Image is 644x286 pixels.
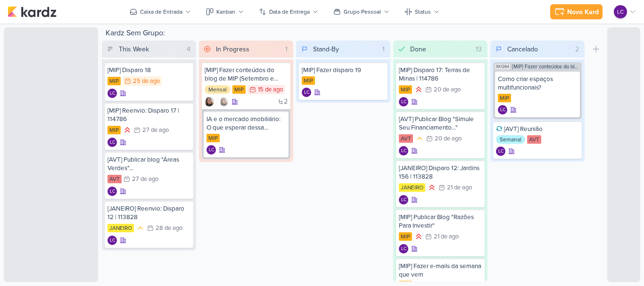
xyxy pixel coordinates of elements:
div: [AVT] Reunião [496,125,579,133]
div: Kardz Sem Grupo: [102,27,603,41]
div: Criador(a): Laís Costa [107,138,117,147]
p: LC [304,90,309,95]
div: IA e o mercado imobiliário: O que esperar dessa realidade vitual [206,115,286,132]
div: JANEIRO [399,183,425,192]
p: LC [110,140,115,145]
div: [MIP] Fazer disparo 19 [302,66,385,74]
div: [MIP] Disparo 18 [107,66,190,74]
p: LC [500,108,505,113]
div: Prioridade Alta [414,85,423,94]
div: Laís Costa [206,145,216,155]
div: Laís Costa [399,146,408,155]
div: MIP [399,232,412,241]
div: Laís Costa [302,88,311,97]
img: Sharlene Khoury [205,97,214,106]
div: JANEIRO [107,224,134,232]
div: [MIP] Fazer e-mails da semana que vem [399,262,482,279]
div: Laís Costa [107,138,117,147]
div: Laís Costa [496,147,505,156]
div: Laís Costa [498,105,507,114]
img: Sharlene Khoury [219,97,229,106]
p: LC [209,148,214,153]
p: LC [401,247,406,252]
div: Criador(a): Laís Costa [302,88,311,97]
p: LC [110,189,115,194]
div: Criador(a): Laís Costa [206,145,216,155]
div: MIP [498,94,511,102]
div: Criador(a): Laís Costa [107,89,117,98]
span: [MIP] Fazer conteúdos do blog de MIP (Setembro e Outubro) [512,64,580,69]
div: [JANEIRO] Reenvio: Disparo 12 | 113828 [107,204,190,221]
div: Laís Costa [399,97,408,106]
div: MIP [399,85,412,94]
div: 4 [183,44,194,54]
div: Criador(a): Laís Costa [496,147,505,156]
div: MIP [302,76,315,85]
div: AVT [399,134,413,143]
div: 13 [472,44,486,54]
div: Mensal [205,85,231,94]
div: AVT [527,135,541,144]
div: Prioridade Média [415,134,424,143]
div: 27 de ago [132,176,158,182]
p: LC [401,100,406,105]
div: [MIP] Fazer conteúdos do blog de MIP (Setembro e Outubro) [205,66,288,83]
div: Prioridade Média [136,223,145,233]
p: LC [110,91,115,96]
div: [MIP] Reenvio: Disparo 17 | 114786 [107,106,190,123]
div: Laís Costa [399,195,408,204]
div: MIP [107,126,121,134]
div: Criador(a): Laís Costa [107,236,117,245]
div: 1 [281,44,291,54]
div: Criador(a): Laís Costa [399,97,408,106]
div: 15 de ago [258,87,283,93]
div: MIP [232,85,246,94]
div: 21 de ago [447,185,472,191]
div: 2 [571,44,583,54]
div: [MIP] Publicar Blog "Razões Para Investir" [399,213,482,230]
div: Laís Costa [107,89,117,98]
div: Prioridade Alta [427,183,437,192]
div: 1 [379,44,388,54]
div: 27 de ago [142,127,169,133]
div: [MIP] Disparo 17: Terras de Minas | 114786 [399,66,482,83]
div: 20 de ago [434,87,461,93]
div: Criador(a): Laís Costa [399,244,408,253]
div: Laís Costa [107,187,117,196]
div: Laís Costa [614,5,627,18]
div: Colaboradores: Sharlene Khoury [217,97,229,106]
p: LC [401,149,406,154]
div: 21 de ago [434,234,459,240]
div: [AVT] Publicar Blog "Simule Seu Financiamento..." [399,115,482,132]
div: Laís Costa [107,236,117,245]
p: LC [498,149,504,154]
div: Novo Kard [567,7,599,17]
div: Criador(a): Laís Costa [399,146,408,155]
p: LC [110,238,115,243]
p: LC [401,198,406,203]
img: kardz.app [8,6,57,17]
div: 25 de ago [133,78,160,84]
div: Criador(a): Laís Costa [498,105,507,114]
div: Prioridade Alta [414,232,423,241]
div: MIP [206,134,220,142]
p: LC [617,8,624,16]
div: AVT [107,175,122,183]
span: SK1264 [495,64,510,69]
div: MIP [107,77,121,85]
div: Criador(a): Laís Costa [107,187,117,196]
div: Prioridade Alta [123,125,132,135]
div: Laís Costa [399,244,408,253]
div: Criador(a): Laís Costa [399,195,408,204]
span: 2 [284,98,288,105]
div: Criador(a): Sharlene Khoury [205,97,214,106]
div: [AVT] Publicar blog "Áreas Verdes"... [107,155,190,172]
div: Semanal [496,135,525,144]
div: Como criar espaços multifuncionais? [498,75,577,92]
div: [JANEIRO] Disparo 12: Jardins 156 | 113828 [399,164,482,181]
div: 20 de ago [435,136,462,142]
button: Novo Kard [550,4,603,19]
div: 28 de ago [156,225,182,231]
